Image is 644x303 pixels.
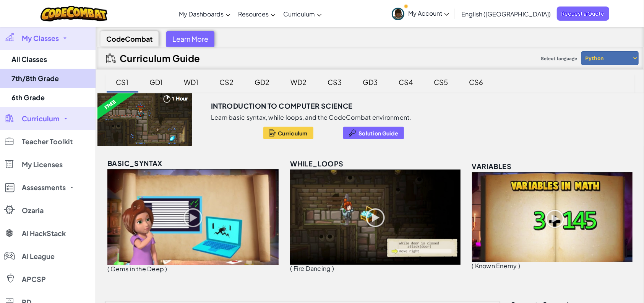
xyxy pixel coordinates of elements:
[100,31,159,47] div: CodeCombat
[278,130,308,136] span: Curriculum
[263,127,313,139] button: Curriculum
[211,114,412,121] p: Learn basic syntax, while loops, and the CodeCombat environment.
[41,6,107,21] img: CodeCombat logo
[343,127,404,139] button: Solution Guide
[22,253,55,260] span: AI League
[22,35,59,42] span: My Classes
[332,264,334,272] span: )
[22,138,73,145] span: Teacher Toolkit
[175,3,234,24] a: My Dashboards
[355,73,386,91] div: GD3
[179,10,224,18] span: My Dashboards
[358,130,398,136] span: Solution Guide
[290,159,343,168] span: while_loops
[457,3,555,24] a: English ([GEOGRAPHIC_DATA])
[408,9,449,17] span: My Account
[279,3,326,24] a: Curriculum
[518,262,520,270] span: )
[462,73,491,91] div: CS6
[538,53,580,64] span: Select language
[107,265,109,273] span: (
[110,265,164,273] span: Gems in the Deep
[283,10,315,18] span: Curriculum
[472,162,512,171] span: variables
[475,262,517,270] span: Known Enemy
[212,73,242,91] div: CS2
[177,73,206,91] div: WD1
[234,3,279,24] a: Resources
[22,230,66,237] span: AI HackStack
[392,8,404,20] img: avatar
[211,100,353,112] h3: Introduction to Computer Science
[22,115,60,122] span: Curriculum
[294,264,331,272] span: Fire Dancing
[388,2,453,26] a: My Account
[472,262,474,270] span: (
[461,10,551,18] span: English ([GEOGRAPHIC_DATA])
[557,7,609,21] a: Request a Quote
[427,73,456,91] div: CS5
[238,10,269,18] span: Resources
[107,169,279,265] img: basic_syntax_unlocked.png
[166,31,214,47] div: Learn More
[22,207,44,214] span: Ozaria
[142,73,171,91] div: GD1
[120,53,200,64] h2: Curriculum Guide
[22,184,66,191] span: Assessments
[283,73,315,91] div: WD2
[106,54,116,63] img: IconCurriculumGuide.svg
[391,73,421,91] div: CS4
[320,73,350,91] div: CS3
[290,264,292,272] span: (
[109,73,136,91] div: CS1
[107,159,162,168] span: basic_syntax
[290,169,460,265] img: while_loops_unlocked.png
[472,172,633,262] img: variables_unlocked.png
[22,161,63,168] span: My Licenses
[247,73,277,91] div: GD2
[165,265,167,273] span: )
